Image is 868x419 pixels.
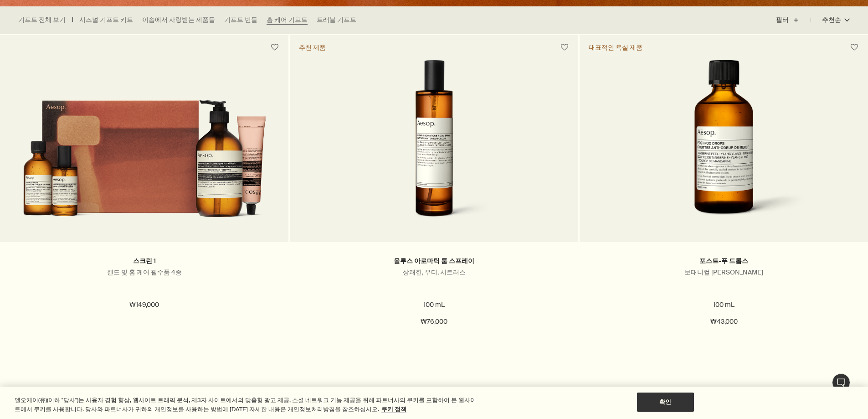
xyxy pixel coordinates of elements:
[317,16,356,25] a: 트래블 기프트
[776,9,811,31] button: 필터
[394,257,474,265] a: 올루스 아로마틱 룸 스프레이
[9,378,56,387] div: 사랑 받는 기프트
[267,16,308,25] a: 홈 케어 기프트
[14,70,275,228] img: Four formulations alongside a recycled cardboard gift box.
[290,60,578,242] a: Olous Aromatique Room Spray in amber glass bottle
[556,374,573,390] button: 위시리스트에 담기
[593,268,854,277] p: 보태니컬 [PERSON_NAME]
[299,43,326,52] div: 추천 제품
[18,16,66,25] a: 기프트 전체 보기
[14,268,275,277] p: 핸드 및 홈 케어 필수품 4종
[361,60,507,228] img: Olous Aromatique Room Spray in amber glass bottle
[556,39,573,56] button: 위시리스트에 담기
[79,16,133,25] a: 시즈널 기프트 키트
[133,257,156,265] a: 스크린 1
[267,374,283,390] button: 위시리스트에 담기
[637,393,694,412] button: 확인
[142,16,215,25] a: 이솝에서 사랑받는 제품들
[580,60,868,242] a: 갈색 유리병에 담긴 포스트-푸 드롭스
[15,396,478,414] div: 엘오케이(유)(이하 "당사")는 사용자 경험 향상, 웹사이트 트래픽 분석, 제3자 사이트에서의 맞춤형 광고 제공, 소셜 네트워크 기능 제공을 위해 파트너사의 쿠키를 포함하여 ...
[589,43,642,52] div: 대표적인 욕실 제품
[846,39,863,56] button: 위시리스트에 담기
[846,374,863,390] button: 위시리스트에 담기
[129,300,159,310] span: ₩149,000
[421,316,447,327] span: ₩76,000
[710,316,738,327] span: ₩43,000
[832,373,850,392] button: 1:1 채팅 상담
[267,39,283,56] button: 위시리스트에 담기
[224,16,257,25] a: 기프트 번들
[811,9,850,31] button: 추천순
[699,257,748,265] a: 포스트-푸 드롭스
[303,268,565,277] p: 상쾌한, 우디, 시트러스
[641,60,807,228] img: 갈색 유리병에 담긴 포스트-푸 드롭스
[381,405,406,413] a: 개인 정보 보호에 대한 자세한 정보, 새 탭에서 열기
